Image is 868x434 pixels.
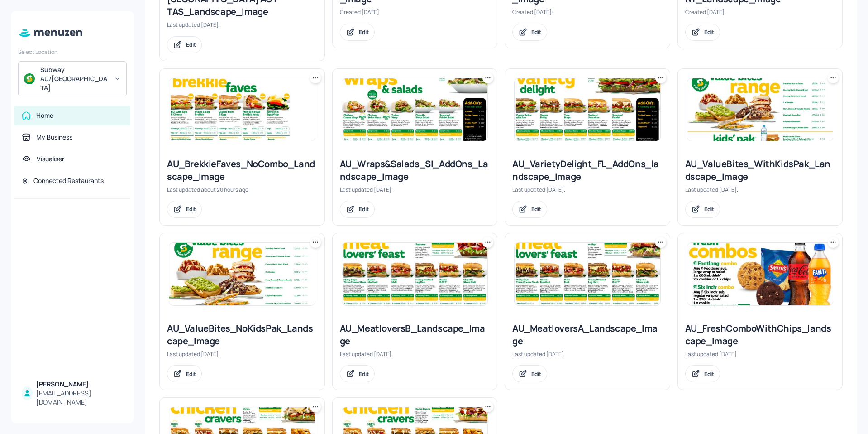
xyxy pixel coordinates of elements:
[515,243,660,305] img: 2025-08-14-1755131139218ru650ej5khk.jpeg
[685,322,835,347] div: AU_FreshComboWithChips_landscape_Image
[515,78,660,141] img: 2025-08-11-1754887968165ca1pba2wcps.jpeg
[340,158,490,183] div: AU_Wraps&Salads_SI_AddOns_Landscape_Image
[169,243,315,305] img: 2025-07-18-1752804023273ml7j25a84p.jpeg
[685,186,835,193] div: Last updated [DATE].
[167,186,317,193] div: Last updated about 20 hours ago.
[186,205,196,213] div: Edit
[167,350,317,358] div: Last updated [DATE].
[512,8,663,16] div: Created [DATE].
[36,380,123,389] div: [PERSON_NAME]
[512,158,663,183] div: AU_VarietyDelight_FL_AddOns_landscape_Image
[33,176,104,185] div: Connected Restaurants
[704,370,714,378] div: Edit
[359,205,369,213] div: Edit
[687,78,833,141] img: 2025-08-12-1754983736738jpui10py8ps.jpeg
[340,186,490,193] div: Last updated [DATE].
[685,350,835,358] div: Last updated [DATE].
[40,65,109,92] div: Subway AU/[GEOGRAPHIC_DATA]
[167,158,317,183] div: AU_BrekkieFaves_NoCombo_Landscape_Image
[18,48,127,56] div: Select Location
[704,205,714,213] div: Edit
[704,28,714,36] div: Edit
[186,41,196,48] div: Edit
[359,28,369,36] div: Edit
[687,243,833,305] img: 2025-08-13-1755048604832wzorc0nimhm.jpeg
[340,322,490,347] div: AU_MeatloversB_Landscape_Image
[36,133,72,142] div: My Business
[512,322,663,347] div: AU_MeatloversA_Landscape_Image
[186,370,196,378] div: Edit
[512,350,663,358] div: Last updated [DATE].
[37,154,64,164] div: Visualiser
[531,28,541,36] div: Edit
[36,111,53,120] div: Home
[24,73,35,84] img: avatar
[685,8,835,16] div: Created [DATE].
[531,370,541,378] div: Edit
[340,8,490,16] div: Created [DATE].
[167,21,317,29] div: Last updated [DATE].
[359,370,369,378] div: Edit
[685,158,835,183] div: AU_ValueBites_WithKidsPak_Landscape_Image
[512,186,663,193] div: Last updated [DATE].
[342,78,488,141] img: 2025-08-13-1755046479178bc4oe696but.jpeg
[531,205,541,213] div: Edit
[169,78,315,141] img: 2025-08-14-1755147447371tjdceunau1j.jpeg
[167,322,317,347] div: AU_ValueBites_NoKidsPak_Landscape_Image
[36,389,123,407] div: [EMAIL_ADDRESS][DOMAIN_NAME]
[342,243,488,305] img: 2025-07-23-175324237409516zqxu63qyy.jpeg
[340,350,490,358] div: Last updated [DATE].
